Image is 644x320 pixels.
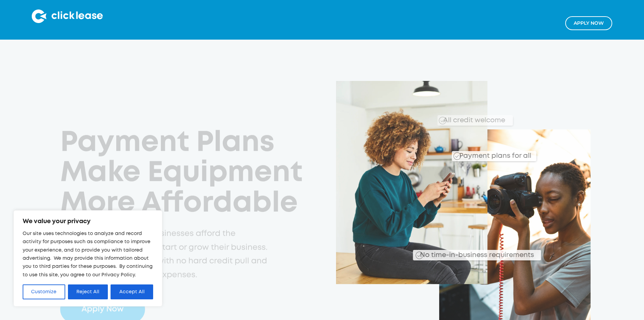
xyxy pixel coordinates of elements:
p: We value your privacy [23,217,153,226]
img: Clicklease logo [32,9,103,23]
div: No time-in-business requirements [381,243,541,260]
div: We value your privacy [14,210,162,306]
button: Customize [23,284,65,299]
img: Checkmark_callout [415,251,423,259]
p: Clicklease helps small businesses afford the equipment they need to start or grow their business.... [60,227,271,282]
span: Our site uses technologies to analyze and record activity for purposes such as compliance to impr... [23,232,152,277]
button: Reject All [68,284,108,299]
h1: Payment Plans Make Equipment More Affordable [60,128,316,219]
button: Accept All [111,284,153,299]
img: Checkmark_callout [439,117,446,124]
div: Payment plans for all [456,147,531,161]
div: All credit welcome [416,111,513,126]
img: Checkmark_callout [453,152,461,160]
a: Apply NOw [565,16,612,30]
